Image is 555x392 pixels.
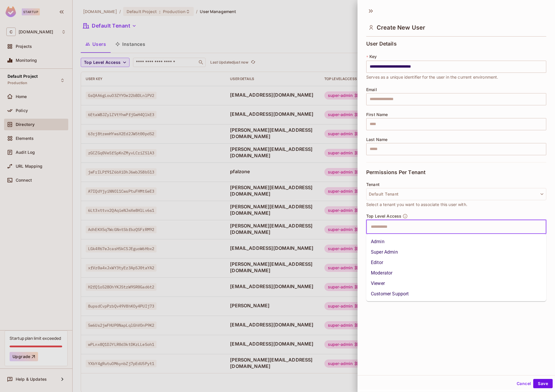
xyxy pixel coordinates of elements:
button: Default Tenant [366,188,546,200]
button: Close [543,226,544,227]
span: First Name [366,112,388,117]
span: Key [369,54,377,59]
button: Save [533,379,553,388]
span: Tenant [366,182,380,187]
span: Permissions Per Tenant [366,169,425,175]
span: User Details [366,41,397,47]
span: Top Level Access [366,214,401,218]
li: Super Admin [366,247,546,257]
li: Admin [366,236,546,247]
span: Select a tenant you want to associate this user with. [366,201,467,208]
li: Customer Support [366,289,546,299]
span: Last Name [366,137,387,142]
li: Editor [366,257,546,268]
button: Cancel [514,379,533,388]
li: Viewer [366,278,546,289]
span: Serves as a unique identifier for the user in the current environment. [366,74,498,80]
span: Create New User [377,24,425,31]
span: Email [366,87,377,92]
li: Moderator [366,268,546,278]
